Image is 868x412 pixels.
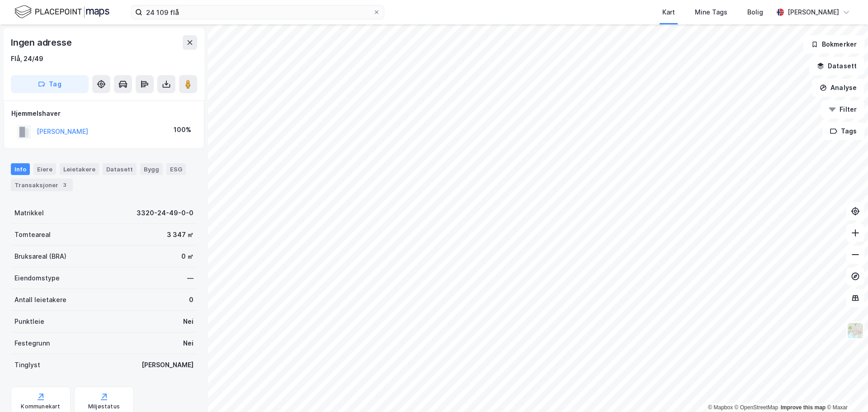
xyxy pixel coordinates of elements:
a: Improve this map [781,404,826,411]
div: Kart [662,7,675,18]
div: Ingen adresse [11,35,73,50]
div: 3320-24-49-0-0 [137,208,193,218]
div: Mine Tags [695,7,727,18]
div: Info [11,163,30,175]
div: 3 347 ㎡ [167,229,193,240]
div: Festegrunn [14,338,50,349]
div: Transaksjoner [11,179,73,191]
a: OpenStreetMap [735,404,778,411]
div: ESG [166,163,186,175]
div: Tinglyst [14,360,40,370]
div: — [187,273,193,284]
button: Bokmerker [803,35,864,53]
div: Datasett [103,163,137,175]
button: Tags [822,122,864,140]
div: Kontrollprogram for chat [823,369,868,412]
div: 3 [60,180,69,189]
div: Bolig [747,7,763,18]
div: Bygg [140,163,163,175]
button: Analyse [812,79,864,97]
div: 100% [174,124,191,135]
div: Nei [183,316,193,327]
div: Bruksareal (BRA) [14,251,66,262]
div: Tomteareal [14,229,51,240]
div: Kommunekart [21,403,60,410]
div: Leietakere [60,163,99,175]
div: Nei [183,338,193,349]
div: Miljøstatus [88,403,120,410]
div: Eiendomstype [14,273,60,284]
div: Hjemmelshaver [11,108,197,119]
div: Matrikkel [14,208,44,218]
div: [PERSON_NAME] [788,7,839,18]
div: Antall leietakere [14,294,66,305]
iframe: Chat Widget [823,369,868,412]
input: Søk på adresse, matrikkel, gårdeiere, leietakere eller personer [142,5,373,19]
button: Tag [11,75,89,93]
img: Z [847,322,864,339]
div: [PERSON_NAME] [142,360,193,370]
button: Datasett [809,57,864,75]
div: 0 [189,294,193,305]
div: Flå, 24/49 [11,53,43,64]
div: Punktleie [14,316,44,327]
a: Mapbox [708,404,733,411]
div: 0 ㎡ [181,251,193,262]
div: Eiere [33,163,56,175]
img: logo.f888ab2527a4732fd821a326f86c7f29.svg [14,4,109,20]
button: Filter [821,100,864,118]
